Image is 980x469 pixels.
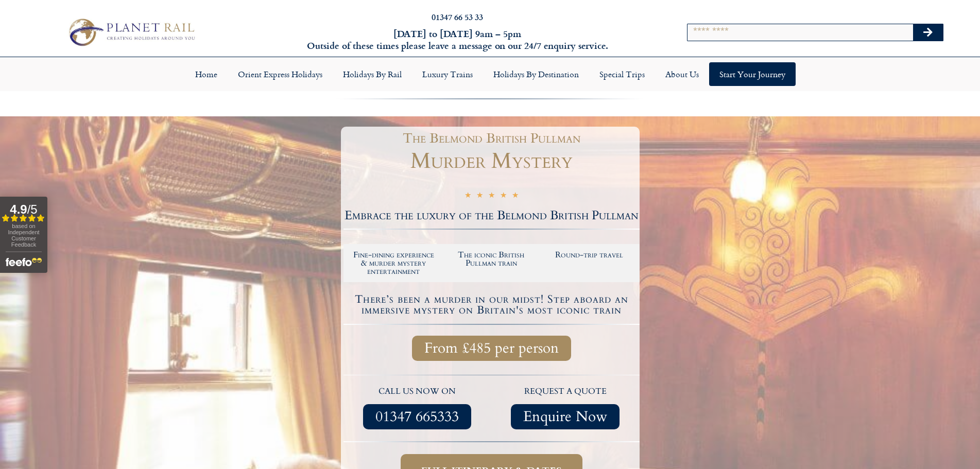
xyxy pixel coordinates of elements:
a: Luxury Trains [412,62,483,86]
h2: The iconic British Pullman train [448,251,535,267]
i: ★ [476,190,483,202]
span: 01347 665333 [375,410,459,423]
h1: The Belmond British Pullman [349,132,634,145]
button: Search [913,24,943,41]
span: From £485 per person [424,342,559,355]
h2: Embrace the luxury of the Belmond British Pullman [343,210,640,222]
a: 01347 66 53 33 [432,11,483,23]
span: Enquire Now [523,410,607,423]
a: Special Trips [589,62,655,86]
a: Home [185,62,228,86]
h2: Fine-dining experience & murder mystery entertainment [350,251,438,275]
h2: Round-trip travel [545,251,633,259]
nav: Menu [5,62,975,86]
a: Holidays by Destination [483,62,589,86]
a: Orient Express Holidays [228,62,333,86]
h1: Murder Mystery [343,150,640,172]
a: Enquire Now [511,404,620,429]
p: request a quote [496,385,634,398]
a: Holidays by Rail [333,62,412,86]
i: ★ [500,190,507,202]
a: About Us [655,62,709,86]
h6: [DATE] to [DATE] 9am – 5pm Outside of these times please leave a message on our 24/7 enquiry serv... [264,28,650,52]
a: Start your Journey [709,62,796,86]
p: call us now on [349,385,487,398]
div: 5/5 [465,189,519,202]
h4: There’s been a murder in our midst! Step aboard an immersive mystery on Britain's most iconic train [345,294,638,316]
i: ★ [512,190,519,202]
img: Planet Rail Train Holidays Logo [63,15,198,48]
i: ★ [488,190,495,202]
a: From £485 per person [412,336,571,361]
i: ★ [465,190,471,202]
a: 01347 665333 [363,404,471,429]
